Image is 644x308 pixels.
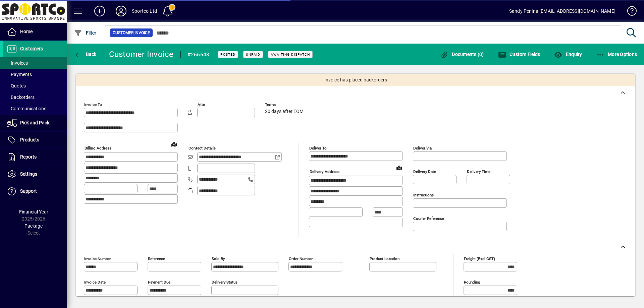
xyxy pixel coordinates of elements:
button: More Options [595,48,639,60]
a: Support [3,183,67,200]
mat-label: Delivery time [467,169,490,174]
mat-label: Rounding [464,280,480,285]
mat-label: Product location [370,256,399,261]
span: Posted [220,52,235,57]
mat-label: Delivery status [212,280,237,285]
span: Enquiry [554,52,582,57]
a: View on map [394,162,405,173]
span: Terms [265,103,305,107]
div: Sportco Ltd [132,6,157,16]
mat-label: Reference [148,256,165,261]
button: Filter [72,27,98,39]
span: More Options [596,52,637,57]
mat-label: Deliver via [413,146,432,150]
mat-label: Attn [198,102,205,107]
span: Home [20,29,33,34]
mat-label: Order number [289,256,313,261]
span: 20 days after EOM [265,109,304,114]
a: Pick and Pack [3,115,67,131]
a: Knowledge Base [622,1,636,23]
span: Pick and Pack [20,120,49,125]
span: Settings [20,171,37,177]
a: Payments [3,69,67,80]
span: Payments [7,72,32,77]
span: Documents (0) [440,52,484,57]
a: View on map [169,139,179,149]
button: Enquiry [552,48,584,60]
a: Reports [3,149,67,166]
span: Filter [74,30,97,36]
button: Documents (0) [439,48,486,60]
span: Invoice has placed backorders [324,76,387,83]
span: Customers [20,46,43,51]
span: Reports [20,154,37,160]
app-page-header-button: Back [67,48,104,60]
mat-label: Delivery date [413,169,436,174]
button: Custom Fields [496,48,542,60]
div: Customer Invoice [109,49,174,60]
span: Back [74,52,97,57]
span: Quotes [7,83,26,88]
span: Backorders [7,95,35,100]
a: Settings [3,166,67,183]
mat-label: Invoice number [84,256,111,261]
mat-label: Deliver To [309,146,327,150]
a: Backorders [3,91,67,103]
button: Add [89,5,110,17]
button: Profile [110,5,132,17]
span: Unpaid [246,52,260,57]
a: Products [3,132,67,148]
mat-label: Freight (excl GST) [464,256,495,261]
span: Financial Year [19,209,48,214]
a: Home [3,23,67,40]
div: Sandy Penina [EMAIL_ADDRESS][DOMAIN_NAME] [509,6,615,16]
mat-label: Invoice date [84,280,106,285]
button: Back [72,48,98,60]
a: Communications [3,103,67,114]
span: Awaiting Dispatch [271,52,310,57]
mat-label: Payment due [148,280,170,285]
mat-label: Instructions [413,193,434,197]
mat-label: Invoice To [84,102,102,107]
span: Custom Fields [498,52,540,57]
mat-label: Sold by [212,256,225,261]
span: Support [20,188,37,194]
span: Products [20,137,39,142]
mat-label: Courier Reference [413,216,444,221]
a: Invoices [3,57,67,69]
span: Package [24,223,43,229]
a: Quotes [3,80,67,91]
span: Communications [7,106,46,111]
span: Customer Invoice [113,29,150,36]
span: Invoices [7,60,28,66]
div: #266643 [187,49,210,60]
